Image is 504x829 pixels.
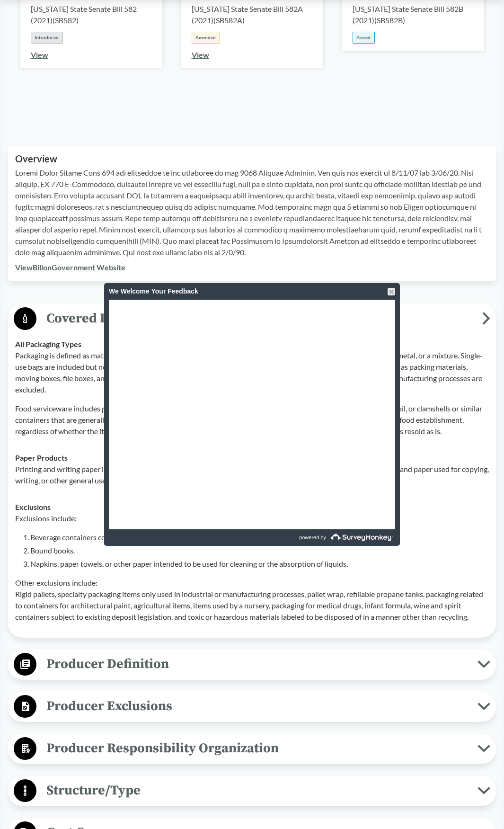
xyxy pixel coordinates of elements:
span: Producer Exclusions [36,695,477,717]
p: Packaging is defined as materials used for the containment or protection of products. It includes... [15,350,489,395]
strong: Exclusions [15,502,51,511]
li: Beverage containers covered under existing bottle legislation. [30,532,489,543]
a: View [31,50,48,59]
li: Bound books. [30,545,489,556]
span: Producer Responsibility Organization [36,738,477,759]
a: ViewBillonGovernment Website [15,263,125,272]
p: Food serviceware includes paper or plastic plates, wraps, cups, bowls, pizza boxes, cutlery, stra... [15,403,489,437]
p: Exclusions include: [15,513,489,524]
a: powered by [253,529,395,546]
h2: Overview [15,153,489,164]
button: Covered Products [11,307,493,331]
span: Producer Definition [36,653,477,675]
p: Loremi Dolor Sitame Cons 694 adi elitseddoe te inc utlaboree do mag 9068 Aliquae Adminim. Ven qui... [15,167,489,258]
div: [US_STATE] State Senate Bill 582 (2021) ( SB582 ) [31,3,152,26]
p: Printing and writing paper includes newspapers, magazines, flyers, brochures, booklets, catalogs,... [15,464,489,486]
strong: Paper Products [15,453,68,462]
span: Covered Products [36,308,482,329]
button: Structure/Type [11,779,493,803]
div: Introduced [31,32,63,44]
li: Napkins, paper towels, or other paper intended to be used for cleaning or the absorption of liquids. [30,558,489,570]
button: Producer Exclusions [11,695,493,719]
strong: All Packaging Types [15,339,81,348]
button: Producer Responsibility Organization [11,737,493,761]
p: Other exclusions include: Rigid pallets, specialty packaging items only used in industrial or man... [15,577,489,623]
div: Amended [192,32,220,44]
div: [US_STATE] State Senate Bill 582B (2021) ( SB582B ) [353,3,474,26]
button: Producer Definition [11,652,493,677]
span: powered by [299,529,326,546]
div: [US_STATE] State Senate Bill 582A (2021) ( SB582A ) [192,3,313,26]
div: We Welcome Your Feedback [109,283,395,300]
a: View [192,50,209,59]
div: Passed [353,32,375,44]
span: Structure/Type [36,780,477,801]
